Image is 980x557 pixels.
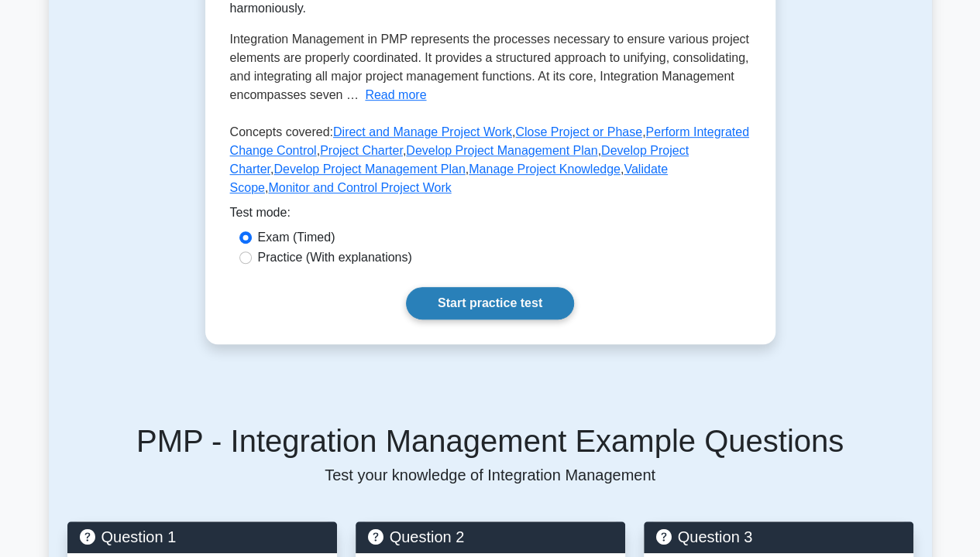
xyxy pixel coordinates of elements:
p: Test your knowledge of Integration Management [67,466,913,484]
a: Develop Project Management Plan [406,144,597,157]
h5: Question 3 [656,528,901,546]
p: Concepts covered: , , , , , , , , , [230,123,751,203]
a: Project Charter [320,144,403,157]
a: Start practice test [406,287,574,320]
label: Practice (With explanations) [258,248,412,267]
span: Integration Management in PMP represents the processes necessary to ensure various project elemen... [230,32,749,101]
h5: Question 1 [80,528,325,546]
button: Read more [365,86,426,104]
a: Develop Project Management Plan [273,162,465,176]
a: Monitor and Control Project Work [268,181,451,194]
h5: Question 2 [368,528,613,546]
a: Close Project or Phase [515,125,642,138]
a: Manage Project Knowledge [469,162,621,176]
a: Direct and Manage Project Work [333,125,512,138]
h5: PMP - Integration Management Example Questions [67,422,913,460]
label: Exam (Timed) [258,228,335,247]
div: Test mode: [230,203,751,228]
